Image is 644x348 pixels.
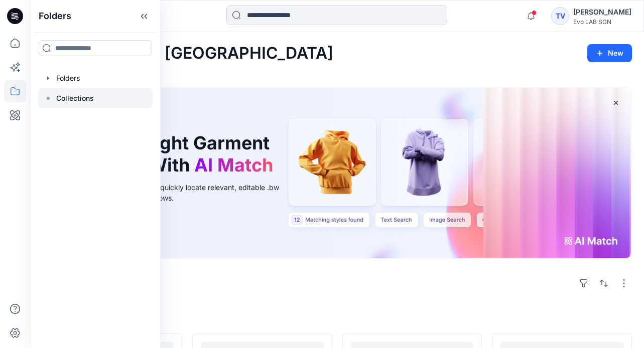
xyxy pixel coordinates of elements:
[573,18,631,26] div: Evo LAB SGN
[42,311,632,323] h4: Styles
[587,44,632,62] button: New
[56,92,94,104] p: Collections
[551,7,569,25] div: TV
[194,154,273,176] span: AI Match
[42,44,333,63] h2: Welcome back, [GEOGRAPHIC_DATA]
[67,132,278,176] h1: Find the Right Garment Instantly With
[573,6,631,18] div: [PERSON_NAME]
[67,182,293,203] div: Use text or image search to quickly locate relevant, editable .bw files for faster design workflows.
